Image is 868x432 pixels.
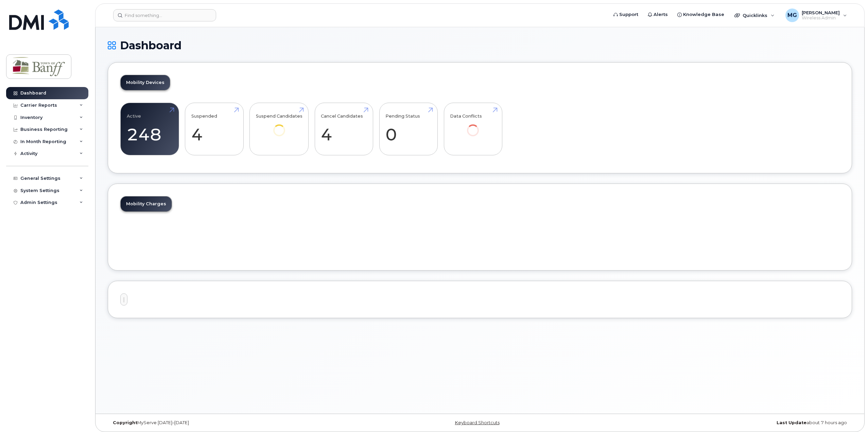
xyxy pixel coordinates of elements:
strong: Copyright [113,420,137,425]
a: Mobility Charges [121,196,172,211]
a: Pending Status 0 [385,107,431,152]
a: Cancel Candidates 4 [321,107,367,152]
a: Mobility Devices [121,75,170,90]
a: Keyboard Shortcuts [455,420,500,425]
a: Suspend Candidates [256,107,302,146]
div: about 7 hours ago [604,420,852,426]
a: Suspended 4 [191,107,237,152]
a: Data Conflicts [450,107,496,146]
strong: Last Update [777,420,806,425]
a: Active 248 [127,107,173,152]
div: MyServe [DATE]–[DATE] [108,420,356,426]
h1: Dashboard [108,39,852,51]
